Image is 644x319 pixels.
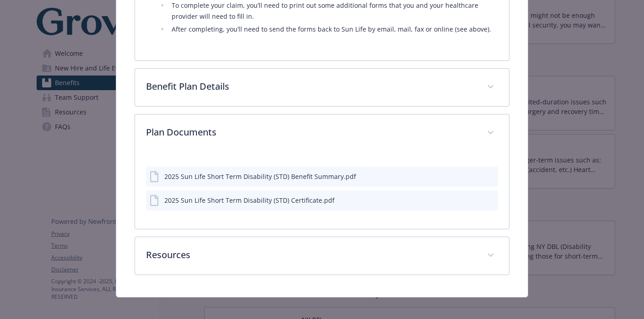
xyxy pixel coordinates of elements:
[135,237,509,275] div: Resources
[164,195,335,205] div: 2025 Sun Life Short Term Disability (STD) Certificate.pdf
[164,172,356,181] div: 2025 Sun Life Short Term Disability (STD) Benefit Summary.pdf
[146,248,476,262] p: Resources
[471,195,479,205] button: download file
[486,172,494,181] button: preview file
[486,195,494,205] button: preview file
[135,69,509,106] div: Benefit Plan Details
[135,152,509,229] div: Plan Documents
[471,172,479,181] button: download file
[135,114,509,152] div: Plan Documents
[169,24,498,35] li: After completing, you’ll need to send the forms back to Sun Life by email, mail, fax or online (s...
[146,80,476,93] p: Benefit Plan Details
[146,125,476,139] p: Plan Documents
